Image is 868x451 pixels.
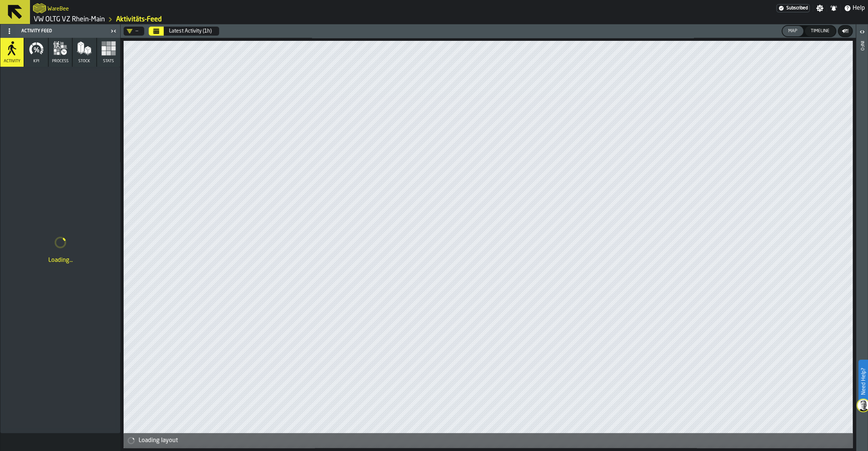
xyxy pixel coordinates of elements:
div: alert-Loading layout [124,433,853,448]
a: link-to-/wh/i/44979e6c-6f66-405e-9874-c1e29f02a54a/feed/cb2375cd-a213-45f6-a9a8-871f1953d9f6 [116,15,162,24]
a: logo-header [33,1,46,15]
button: button-Timeline [805,26,835,36]
div: Menu Subscription [776,4,810,12]
label: button-toggle-Help [841,4,868,13]
div: DropdownMenuValue- [127,28,138,34]
label: button-toggle-Open [857,26,867,39]
div: Activity Feed [2,25,108,37]
div: Loading layout [139,436,850,445]
div: Timeline [808,28,832,34]
div: DropdownMenuValue- [124,27,144,36]
div: Info [859,39,865,449]
button: Select date range Select date range [149,27,164,36]
nav: Breadcrumb [33,15,449,24]
span: process [52,59,69,64]
button: button- [838,26,852,36]
div: Select date range [149,27,219,36]
header: Info [856,24,868,451]
div: Map [785,28,800,34]
label: Need Help? [859,360,867,402]
span: Stats [103,59,114,64]
label: button-toggle-Notifications [827,4,840,12]
span: Stock [78,59,90,64]
h2: Sub Title [48,4,69,12]
button: Select date range [164,24,216,39]
a: link-to-/wh/i/44979e6c-6f66-405e-9874-c1e29f02a54a/simulations [34,15,105,24]
span: Help [853,4,865,13]
label: button-toggle-Settings [813,4,826,12]
label: button-toggle-Close me [108,27,119,36]
a: link-to-/wh/i/44979e6c-6f66-405e-9874-c1e29f02a54a/settings/billing [776,4,810,12]
button: button-Map [782,26,803,36]
div: Loading... [6,256,114,265]
span: Activity [4,59,20,64]
div: Latest Activity (1h) [169,28,212,34]
span: Subscribed [786,6,808,11]
span: KPI [33,59,39,64]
